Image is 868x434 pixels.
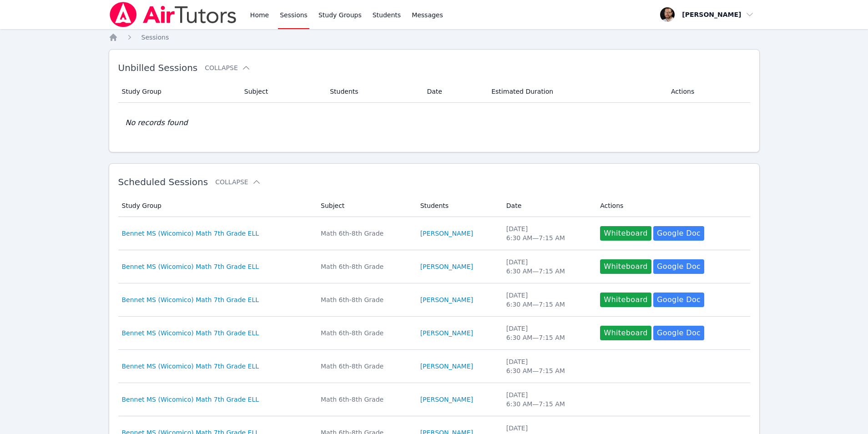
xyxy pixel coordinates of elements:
tr: Bennet MS (Wicomico) Math 7th Grade ELLMath 6th-8th Grade[PERSON_NAME][DATE]6:30 AM—7:15 AMWhiteb... [118,250,750,283]
th: Subject [315,195,415,217]
th: Subject [239,81,324,103]
a: Bennet MS (Wicomico) Math 7th Grade ELL [122,229,259,238]
a: Google Doc [653,293,704,307]
a: Bennet MS (Wicomico) Math 7th Grade ELL [122,262,259,271]
div: [DATE] 6:30 AM — 7:15 AM [506,257,589,276]
span: Scheduled Sessions [118,177,208,187]
div: Math 6th-8th Grade [321,395,409,404]
a: [PERSON_NAME] [420,229,473,238]
button: Whiteboard [600,326,651,340]
img: Air Tutors [109,2,237,27]
td: No records found [118,103,750,143]
tr: Bennet MS (Wicomico) Math 7th Grade ELLMath 6th-8th Grade[PERSON_NAME][DATE]6:30 AM—7:15 AM [118,350,750,383]
div: Math 6th-8th Grade [321,229,409,238]
nav: Breadcrumb [109,33,760,42]
th: Study Group [118,195,316,217]
a: Google Doc [653,226,704,241]
tr: Bennet MS (Wicomico) Math 7th Grade ELLMath 6th-8th Grade[PERSON_NAME][DATE]6:30 AM—7:15 AM [118,383,750,416]
div: [DATE] 6:30 AM — 7:15 AM [506,291,589,309]
a: [PERSON_NAME] [420,362,473,371]
a: [PERSON_NAME] [420,395,473,404]
th: Actions [595,195,750,217]
a: Bennet MS (Wicomico) Math 7th Grade ELL [122,362,259,371]
tr: Bennet MS (Wicomico) Math 7th Grade ELLMath 6th-8th Grade[PERSON_NAME][DATE]6:30 AM—7:15 AMWhiteb... [118,283,750,317]
a: [PERSON_NAME] [420,262,473,271]
th: Estimated Duration [486,81,666,103]
th: Students [415,195,501,217]
th: Students [324,81,421,103]
span: Unbilled Sessions [118,62,198,73]
th: Date [421,81,486,103]
button: Whiteboard [600,259,651,274]
div: [DATE] 6:30 AM — 7:15 AM [506,357,589,375]
tr: Bennet MS (Wicomico) Math 7th Grade ELLMath 6th-8th Grade[PERSON_NAME][DATE]6:30 AM—7:15 AMWhiteb... [118,217,750,250]
div: [DATE] 6:30 AM — 7:15 AM [506,224,589,242]
div: Math 6th-8th Grade [321,328,409,338]
button: Whiteboard [600,226,651,241]
a: [PERSON_NAME] [420,295,473,304]
a: Bennet MS (Wicomico) Math 7th Grade ELL [122,295,259,304]
span: Messages [412,10,443,20]
div: Math 6th-8th Grade [321,295,409,304]
div: Math 6th-8th Grade [321,262,409,271]
span: Sessions [141,34,169,41]
div: [DATE] 6:30 AM — 7:15 AM [506,324,589,342]
button: Whiteboard [600,293,651,307]
a: Bennet MS (Wicomico) Math 7th Grade ELL [122,328,259,338]
button: Collapse [205,63,250,72]
a: Sessions [141,33,169,42]
div: [DATE] 6:30 AM — 7:15 AM [506,390,589,409]
a: [PERSON_NAME] [420,328,473,338]
th: Actions [666,81,750,103]
button: Collapse [215,177,261,187]
a: Google Doc [653,259,704,274]
th: Date [501,195,595,217]
th: Study Group [118,81,239,103]
a: Bennet MS (Wicomico) Math 7th Grade ELL [122,395,259,404]
div: Math 6th-8th Grade [321,362,409,371]
tr: Bennet MS (Wicomico) Math 7th Grade ELLMath 6th-8th Grade[PERSON_NAME][DATE]6:30 AM—7:15 AMWhiteb... [118,317,750,350]
a: Google Doc [653,326,704,340]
